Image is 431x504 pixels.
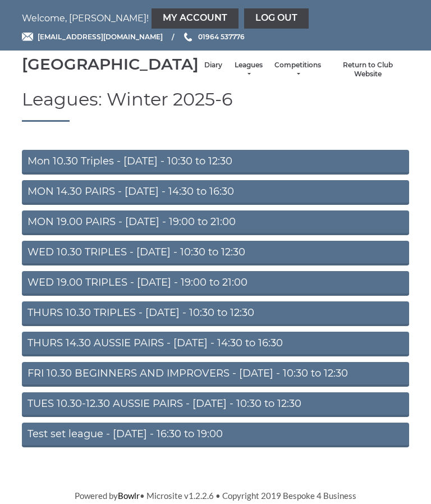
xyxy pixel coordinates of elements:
a: WED 10.30 TRIPLES - [DATE] - 10:30 to 12:30 [22,241,409,265]
a: THURS 14.30 AUSSIE PAIRS - [DATE] - 14:30 to 16:30 [22,332,409,356]
span: [EMAIL_ADDRESS][DOMAIN_NAME] [38,33,163,41]
a: Email [EMAIL_ADDRESS][DOMAIN_NAME] [22,31,163,42]
a: Leagues [233,61,263,79]
a: FRI 10.30 BEGINNERS AND IMPROVERS - [DATE] - 10:30 to 12:30 [22,362,409,387]
a: Mon 10.30 Triples - [DATE] - 10:30 to 12:30 [22,150,409,175]
a: Bowlr [118,491,140,501]
a: Competitions [274,61,321,79]
a: Test set league - [DATE] - 16:30 to 19:00 [22,423,409,447]
a: Phone us 01964 537776 [182,31,245,42]
span: 01964 537776 [198,33,245,41]
img: Email [22,33,33,41]
nav: Welcome, [PERSON_NAME]! [22,8,409,29]
div: [GEOGRAPHIC_DATA] [22,56,199,73]
img: Phone us [184,33,192,42]
a: MON 19.00 PAIRS - [DATE] - 19:00 to 21:00 [22,210,409,235]
a: Return to Club Website [332,61,404,79]
span: Powered by • Microsite v1.2.2.6 • Copyright 2019 Bespoke 4 Business [75,491,356,501]
h1: Leagues: Winter 2025-6 [22,89,409,122]
a: WED 19.00 TRIPLES - [DATE] - 19:00 to 21:00 [22,271,409,296]
a: Diary [204,61,222,70]
a: MON 14.30 PAIRS - [DATE] - 14:30 to 16:30 [22,180,409,205]
a: My Account [152,8,239,29]
a: THURS 10.30 TRIPLES - [DATE] - 10:30 to 12:30 [22,301,409,326]
a: TUES 10.30-12.30 AUSSIE PAIRS - [DATE] - 10:30 to 12:30 [22,392,409,417]
a: Log out [244,8,309,29]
